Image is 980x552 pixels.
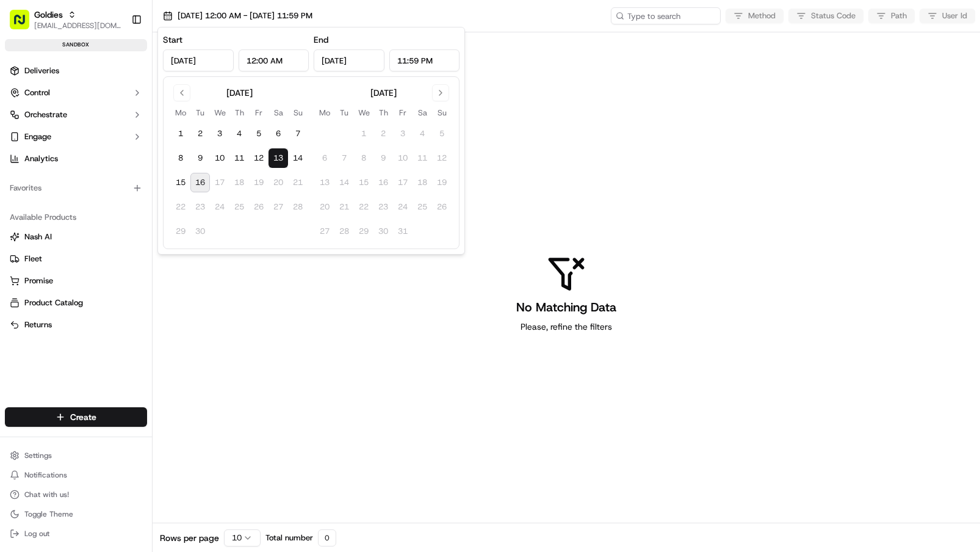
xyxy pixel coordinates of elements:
[370,87,397,99] div: [DATE]
[239,49,309,71] input: Time
[103,274,113,284] div: 💻
[24,275,53,286] span: Promise
[34,9,63,21] button: Goldies
[5,127,147,147] button: Engage
[10,253,142,264] a: Fleet
[10,275,142,286] a: Promise
[207,120,222,135] button: Start new chat
[189,156,222,171] button: See all
[389,49,460,71] input: Time
[12,159,82,169] div: Past conversations
[318,529,336,547] div: 0
[101,189,106,199] span: •
[12,49,222,68] p: Welcome 👋
[24,509,73,519] span: Toggle Theme
[334,106,354,119] th: Tuesday
[5,61,147,81] a: Deliveries
[32,79,220,92] input: Got a question? Start typing here...
[190,106,210,119] th: Tuesday
[229,148,249,168] button: 11
[229,106,249,119] th: Thursday
[210,148,229,168] button: 10
[5,447,147,464] button: Settings
[5,315,147,335] button: Returns
[121,303,148,312] span: Pylon
[5,83,147,103] button: Control
[86,302,148,312] a: Powered byPylon
[210,124,229,143] button: 3
[12,211,32,230] img: Masood Aslam
[5,525,147,542] button: Log out
[173,84,190,101] button: Go to previous month
[432,84,449,101] button: Go to next month
[5,5,126,34] button: Goldies[EMAIL_ADDRESS][DOMAIN_NAME]
[171,124,190,143] button: 1
[24,87,50,98] span: Control
[229,124,249,143] button: 4
[5,105,147,125] button: Orchestrate
[24,490,69,499] span: Chat with us!
[5,249,147,269] button: Fleet
[171,173,190,192] button: 15
[24,529,49,539] span: Log out
[55,129,168,139] div: We're available if you need us!
[5,208,147,227] div: Available Products
[10,297,142,308] a: Product Catalog
[38,222,99,232] span: [PERSON_NAME]
[178,10,312,21] span: [DATE] 12:00 AM - [DATE] 11:59 PM
[5,293,147,313] button: Product Catalog
[516,299,616,316] h3: No Matching Data
[315,106,334,119] th: Monday
[24,273,93,285] span: Knowledge Base
[34,21,121,31] button: [EMAIL_ADDRESS][DOMAIN_NAME]
[190,148,210,168] button: 9
[171,106,190,119] th: Monday
[5,227,147,247] button: Nash AI
[5,149,147,169] a: Analytics
[5,39,147,51] div: sandbox
[521,321,612,333] span: Please, refine the filters
[157,7,318,24] button: [DATE] 12:00 AM - [DATE] 11:59 PM
[288,148,308,168] button: 14
[24,109,67,120] span: Orchestrate
[354,106,373,119] th: Wednesday
[210,106,229,119] th: Wednesday
[288,106,308,119] th: Sunday
[10,319,142,330] a: Returns
[7,268,98,290] a: 📗Knowledge Base
[249,148,268,168] button: 12
[5,486,147,503] button: Chat with us!
[5,407,147,427] button: Create
[432,106,452,119] th: Sunday
[115,273,196,285] span: API Documentation
[163,49,234,71] input: Date
[249,124,268,143] button: 5
[24,451,52,460] span: Settings
[265,532,313,543] span: Total number
[24,297,83,308] span: Product Catalog
[288,124,308,143] button: 7
[24,153,58,164] span: Analytics
[24,253,42,264] span: Fleet
[5,506,147,523] button: Toggle Theme
[268,148,288,168] button: 13
[413,106,432,119] th: Saturday
[5,178,147,198] div: Favorites
[24,65,59,76] span: Deliveries
[24,470,67,480] span: Notifications
[171,148,190,168] button: 8
[55,117,200,129] div: Start new chat
[24,319,52,330] span: Returns
[160,532,219,544] span: Rows per page
[10,231,142,242] a: Nash AI
[314,34,328,45] label: End
[101,222,106,232] span: •
[24,131,51,142] span: Engage
[38,189,99,199] span: [PERSON_NAME]
[163,34,182,45] label: Start
[98,268,201,290] a: 💻API Documentation
[190,124,210,143] button: 2
[373,106,393,119] th: Thursday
